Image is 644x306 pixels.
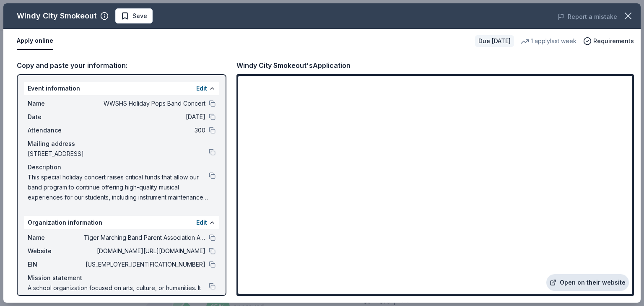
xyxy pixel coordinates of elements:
span: Name [28,233,84,243]
span: Website [28,246,84,256]
span: [DATE] [84,112,205,122]
span: [STREET_ADDRESS] [28,149,209,159]
div: Due [DATE] [475,35,514,47]
span: 300 [84,125,205,135]
div: Event information [24,82,219,95]
span: WWSHS Holiday Pops Band Concert [84,99,205,109]
span: A school organization focused on arts, culture, or humanities. It received its nonprofit status i... [28,283,209,303]
button: Save [115,8,153,23]
span: Name [28,99,84,109]
div: Mission statement [28,273,216,283]
span: This special holiday concert raises critical funds that allow our band program to continue offeri... [28,172,209,202]
span: Date [28,112,84,122]
div: Copy and paste your information: [17,60,226,71]
button: Edit [196,83,207,93]
span: Attendance [28,125,84,135]
span: Save [132,11,147,21]
span: [US_EMPLOYER_IDENTIFICATION_NUMBER] [84,259,205,270]
div: Description [28,162,216,172]
span: Tiger Marching Band Parent Association A Not For Profit Corpo [84,233,205,243]
span: EIN [28,259,84,270]
button: Apply online [17,32,53,50]
button: Report a mistake [558,12,617,22]
button: Edit [196,218,207,228]
div: Windy City Smokeout's Application [236,60,351,71]
span: Requirements [593,36,634,46]
div: Windy City Smokeout [17,9,97,23]
div: 1 apply last week [521,36,576,46]
div: Organization information [24,216,219,229]
span: [DOMAIN_NAME][URL][DOMAIN_NAME] [84,246,205,256]
div: Mailing address [28,139,216,149]
a: Open on their website [546,274,629,291]
button: Requirements [583,36,634,46]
